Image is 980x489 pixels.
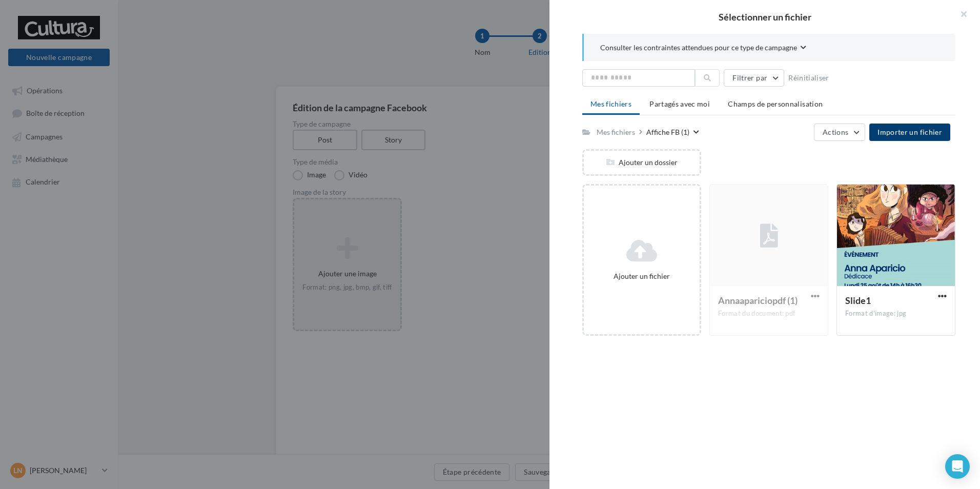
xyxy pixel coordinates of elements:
h2: Sélectionner un fichier [566,12,964,22]
div: Ajouter un fichier [588,271,696,281]
button: Filtrer par [724,69,784,87]
button: Consulter les contraintes attendues pour ce type de campagne [600,42,806,55]
div: Affiche FB (1) [646,127,689,137]
div: Mes fichiers [597,127,635,137]
div: Open Intercom Messenger [945,454,970,479]
button: Importer un fichier [869,124,950,141]
span: Mes fichiers [590,99,631,108]
span: Importer un fichier [877,128,942,136]
button: Réinitialiser [784,72,833,84]
span: Slide1 [845,295,871,306]
button: Actions [814,124,865,141]
span: Consulter les contraintes attendues pour ce type de campagne [600,43,797,53]
div: Format d'image: jpg [845,309,947,318]
div: Ajouter un dossier [584,157,700,168]
span: Champs de personnalisation [728,99,823,108]
span: Actions [823,128,848,136]
span: Partagés avec moi [649,99,710,108]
